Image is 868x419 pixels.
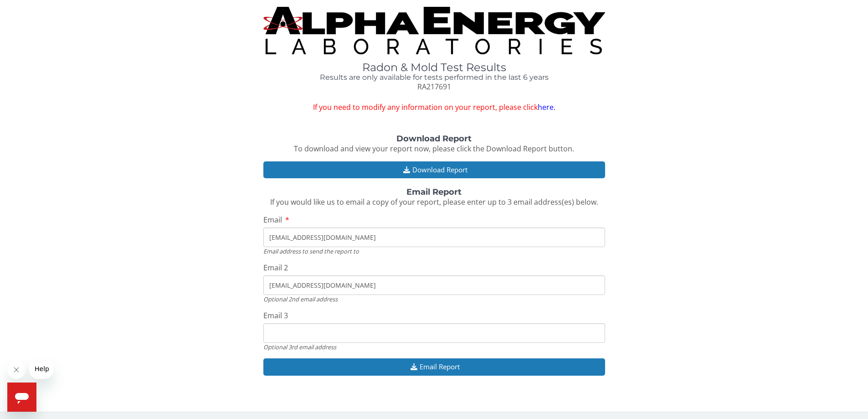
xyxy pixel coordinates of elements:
strong: Email Report [406,187,462,197]
span: Email 3 [263,310,288,321]
span: Email [263,215,282,225]
span: RA217691 [417,82,451,92]
iframe: Message from company [29,359,53,379]
div: Optional 3rd email address [263,343,605,351]
iframe: Button to launch messaging window [7,383,36,412]
button: Email Report [263,358,605,375]
span: Email 2 [263,263,288,273]
strong: Download Report [396,134,472,144]
h4: Results are only available for tests performed in the last 6 years [263,73,605,82]
span: If you need to modify any information on your report, please click [263,102,605,113]
span: If you would like us to email a copy of your report, please enter up to 3 email address(es) below. [270,197,598,207]
button: Download Report [263,161,605,178]
div: Email address to send the report to [263,247,605,255]
h1: Radon & Mold Test Results [263,62,605,73]
span: To download and view your report now, please click the Download Report button. [294,144,574,154]
img: TightCrop.jpg [263,7,605,54]
iframe: Close message [7,361,26,379]
div: Optional 2nd email address [263,295,605,303]
a: here. [538,102,555,112]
